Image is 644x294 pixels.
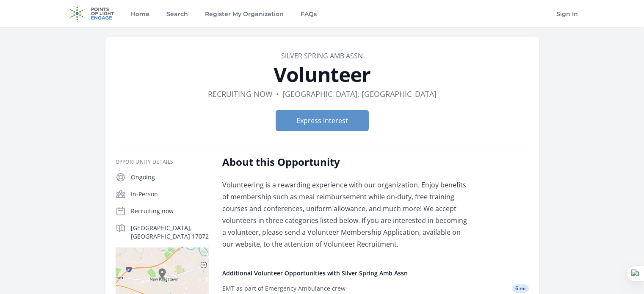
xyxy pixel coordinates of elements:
[276,88,279,100] div: •
[281,51,363,60] a: Silver Spring Amb Assn
[131,173,209,181] p: Ongoing
[131,190,209,198] p: In-Person
[131,224,209,241] p: [GEOGRAPHIC_DATA], [GEOGRAPHIC_DATA] 17072
[116,159,209,165] h3: Opportunity Details
[222,269,529,278] h4: Additional Volunteer Opportunities with Silver Spring Amb Assn
[116,64,529,85] h1: Volunteer
[208,88,273,100] dd: Recruiting now
[222,179,470,250] div: Volunteering is a rewarding experience with our organization. Enjoy benefits of membership such a...
[222,284,345,293] div: EMT as part of Emergency Ambulance crew
[512,284,529,293] span: 6 mi
[131,207,209,215] p: Recruiting now
[222,155,470,169] h2: About this Opportunity
[276,110,369,131] button: Express Interest
[282,88,437,100] dd: [GEOGRAPHIC_DATA], [GEOGRAPHIC_DATA]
